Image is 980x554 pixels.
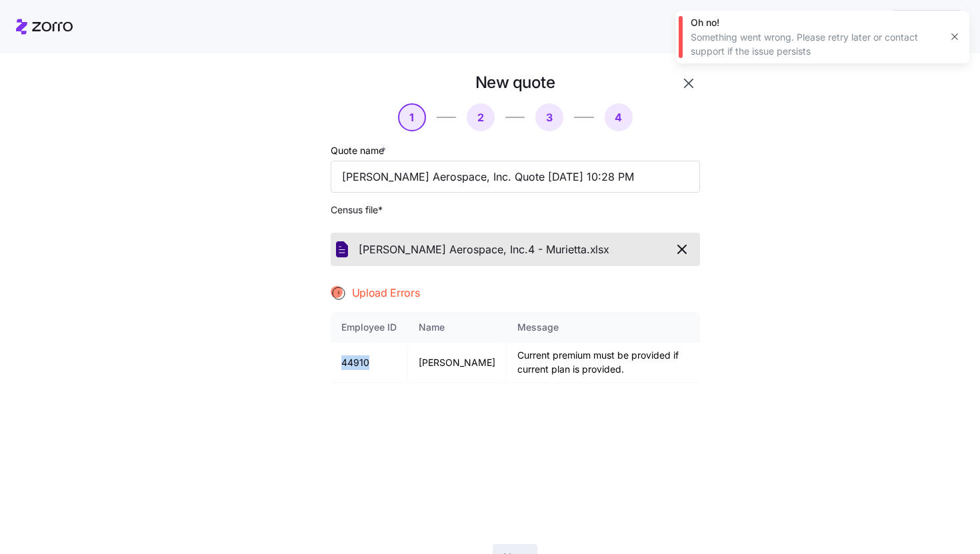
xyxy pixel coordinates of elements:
[408,343,507,383] td: [PERSON_NAME]
[398,103,426,131] button: 1
[331,203,700,217] span: Census file *
[331,143,389,158] label: Quote name
[352,285,420,301] span: Upload Errors
[341,320,397,335] div: Employee ID
[467,103,495,131] button: 2
[331,343,408,383] td: 44910
[419,320,495,335] div: Name
[691,31,940,58] div: Something went wrong. Please retry later or contact support if the issue persists
[475,72,555,93] h1: New quote
[359,241,590,258] span: [PERSON_NAME] Aerospace, Inc.4 - Murietta.
[535,103,563,131] button: 3
[590,241,609,258] span: xlsx
[507,343,700,383] td: Current premium must be provided if current plan is provided.
[691,16,940,29] div: Oh no!
[331,161,700,193] input: Quote name
[517,320,689,335] div: Message
[605,103,633,131] button: 4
